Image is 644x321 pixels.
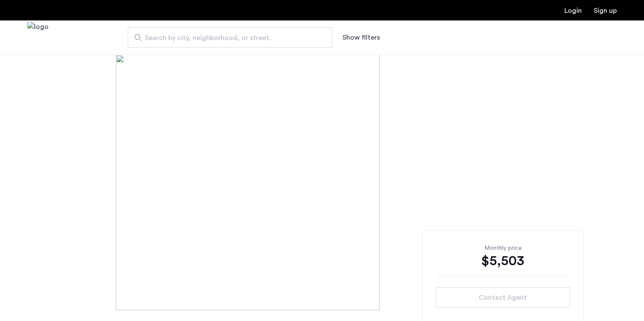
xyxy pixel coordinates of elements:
a: Cazamio Logo [27,22,49,54]
div: $5,503 [436,252,570,269]
button: Show or hide filters [342,32,380,43]
a: Login [564,7,582,14]
button: button [436,287,570,308]
img: logo [27,22,49,54]
span: Search by city, neighborhood, or street. [145,33,308,43]
a: Registration [594,7,617,14]
div: Monthly price [436,244,570,252]
span: Contact Agent [479,292,527,303]
input: Apartment Search [128,27,332,48]
img: [object%20Object] [116,55,528,310]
